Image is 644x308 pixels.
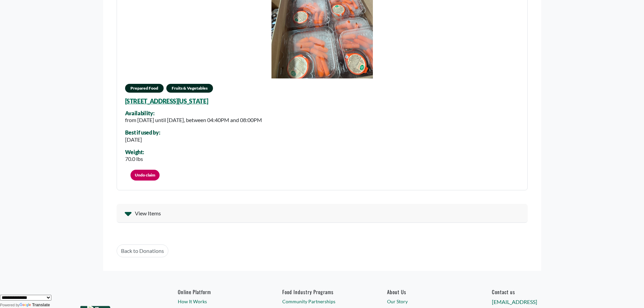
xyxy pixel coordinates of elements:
span: Fruits & Vegetables [166,84,213,93]
div: Weight: [125,149,144,155]
div: Availability: [125,110,262,116]
span: View Items [135,209,161,217]
a: Undo claim [130,170,160,181]
h6: Online Platform [178,289,257,295]
img: Google Translate [20,303,32,308]
a: Back to Donations [117,244,168,257]
a: Translate [20,303,50,307]
a: About Us [387,289,466,295]
div: 70.0 lbs [125,155,144,163]
div: from [DATE] until [DATE], between 04:40PM and 08:00PM [125,116,262,124]
h6: Food Industry Programs [282,289,361,295]
a: [STREET_ADDRESS][US_STATE] [125,97,208,105]
div: Best if used by: [125,129,160,136]
span: Prepared Food [125,84,164,93]
div: [DATE] [125,136,160,144]
h6: Contact us [492,289,571,295]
